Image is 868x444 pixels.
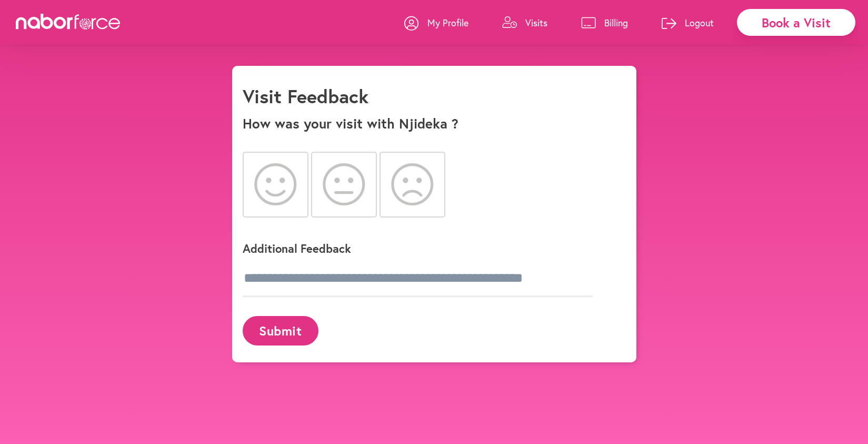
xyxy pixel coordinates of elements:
p: Logout [685,16,714,29]
h1: Visit Feedback [243,85,368,107]
p: Additional Feedback [243,241,611,256]
p: Visits [525,16,547,29]
button: Submit [243,316,318,345]
p: My Profile [427,16,468,29]
a: Visits [502,7,547,38]
p: How was your visit with Njideka ? [243,115,626,132]
p: Billing [604,16,628,29]
div: Book a Visit [737,9,855,36]
a: My Profile [404,7,468,38]
a: Billing [581,7,628,38]
a: Logout [662,7,714,38]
